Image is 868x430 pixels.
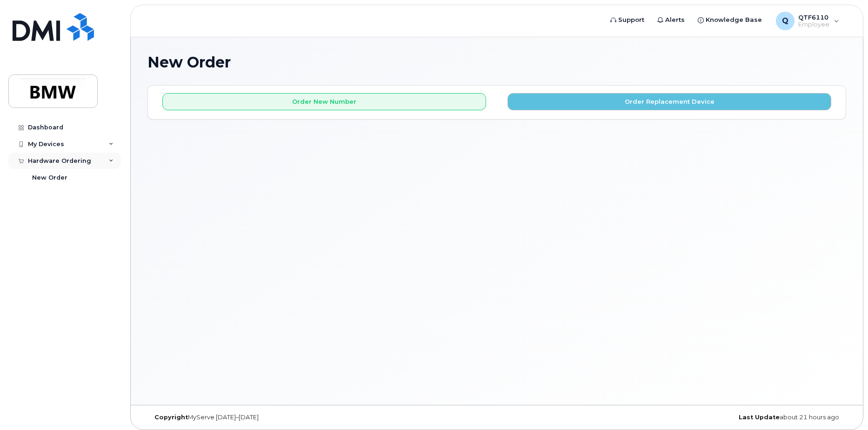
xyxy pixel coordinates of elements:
strong: Copyright [154,414,188,421]
h1: New Order [147,54,846,70]
button: Order Replacement Device [507,93,831,110]
div: about 21 hours ago [613,414,846,421]
strong: Last Update [739,414,780,421]
div: MyServe [DATE]–[DATE] [147,414,381,421]
button: Order New Number [162,93,486,110]
iframe: Messenger Launcher [828,390,861,423]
